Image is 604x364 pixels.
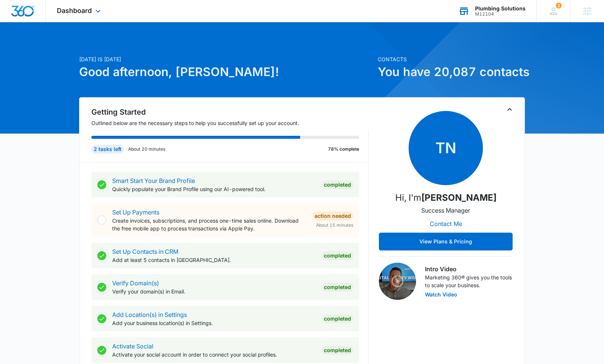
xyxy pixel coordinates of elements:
[379,233,513,250] button: View Plans & Pricing
[395,191,497,204] p: Hi, I'm
[322,314,353,323] div: Completed
[422,215,470,233] button: Contact Me
[91,119,368,127] p: Outlined below are the necessary steps to help you successfully set up your account.
[322,180,353,189] div: Completed
[425,273,513,289] p: Marketing 360® gives you the tools to scale your business.
[378,63,525,81] h1: You have 20,087 contacts
[409,111,483,185] span: TN
[425,265,513,273] h3: Intro Video
[475,12,526,17] div: account id
[112,351,316,358] p: Activate your social account in order to connect your social profiles.
[378,55,525,63] p: Contacts
[379,263,416,300] img: Intro Video
[556,3,562,9] div: notifications count
[322,346,353,355] div: Completed
[112,185,316,193] p: Quickly populate your Brand Profile using our AI-powered tool.
[312,211,353,220] div: Action Needed
[79,55,373,63] p: [DATE] is [DATE]
[112,279,159,287] a: Verify Domain(s)
[556,3,562,9] span: 1
[57,7,92,14] span: Dashboard
[475,6,526,12] div: account name
[91,106,368,118] h2: Getting Started
[112,342,153,350] a: Activate Social
[112,248,178,255] a: Set Up Contacts in CRM
[112,256,316,264] p: Add at least 5 contacts in [GEOGRAPHIC_DATA].
[425,292,457,297] button: Watch Video
[328,146,359,153] p: 78% complete
[316,222,353,229] span: About 15 minutes
[421,192,497,203] strong: [PERSON_NAME]
[128,146,165,153] p: About 20 minutes
[322,251,353,260] div: Completed
[112,209,159,216] a: Set Up Payments
[79,63,373,81] h1: Good afternoon, [PERSON_NAME]!
[505,105,514,114] button: Toggle Collapse
[112,288,316,295] p: Verify your domain(s) in Email.
[112,311,187,318] a: Add Location(s) in Settings
[421,206,470,215] p: Success Manager
[112,177,195,184] a: Smart Start Your Brand Profile
[112,319,316,327] p: Add your business location(s) in Settings.
[91,145,124,154] div: 2 tasks left
[112,217,306,232] p: Create invoices, subscriptions, and process one-time sales online. Download the free mobile app t...
[322,283,353,292] div: Completed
